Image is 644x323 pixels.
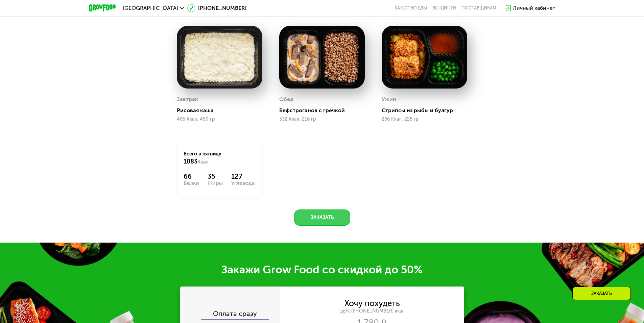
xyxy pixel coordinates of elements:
div: 127 [231,172,256,180]
span: 1083 [184,158,197,165]
a: Качество еды [395,5,427,11]
a: Вендинги [432,5,456,11]
div: поставщикам [461,5,496,11]
div: Личный кабинет [513,4,555,12]
div: Белки [184,180,199,186]
div: 35 [208,172,223,180]
div: 266 Ккал, 228 гр [382,117,467,122]
div: 66 [184,172,199,180]
span: Ккал [197,159,209,165]
div: 332 Ккал, 216 гр [279,117,365,122]
div: Light [PHONE_NUMBER] ккал [280,308,464,314]
div: Ужин [382,94,396,104]
span: [GEOGRAPHIC_DATA] [123,5,178,11]
div: 485 Ккал, 450 гр [177,117,262,122]
div: Всего в пятницу [184,151,256,166]
div: Завтрак [177,94,198,104]
div: Рисовая каша [177,107,268,114]
button: Заказать [294,209,350,226]
div: Бефстроганов с гречкой [279,107,370,114]
div: Хочу похудеть [344,300,400,307]
div: Обед [279,94,293,104]
div: Оплата сразу [181,310,280,319]
a: [PHONE_NUMBER] [187,4,246,12]
div: Углеводы [231,180,256,186]
div: Жиры [208,180,223,186]
div: Заказать [572,287,631,300]
div: Стрипсы из рыбы и булгур [382,107,473,114]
